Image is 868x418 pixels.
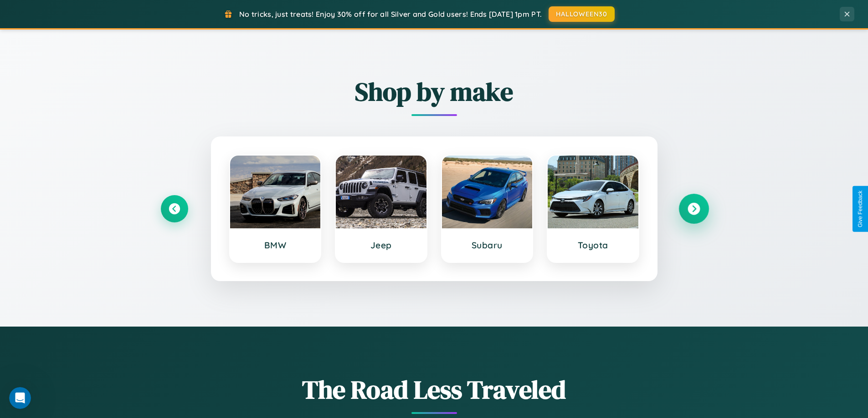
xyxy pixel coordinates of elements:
iframe: Intercom live chat [9,387,31,409]
h3: Toyota [557,240,629,251]
h3: BMW [239,240,312,251]
h3: Jeep [345,240,417,251]
h1: The Road Less Traveled [161,372,708,407]
h2: Shop by make [161,74,708,109]
h3: Subaru [451,240,524,251]
div: Give Feedback [857,191,863,227]
button: HALLOWEEN30 [549,6,615,22]
span: No tricks, just treats! Enjoy 30% off for all Silver and Gold users! Ends [DATE] 1pm PT. [239,10,542,19]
